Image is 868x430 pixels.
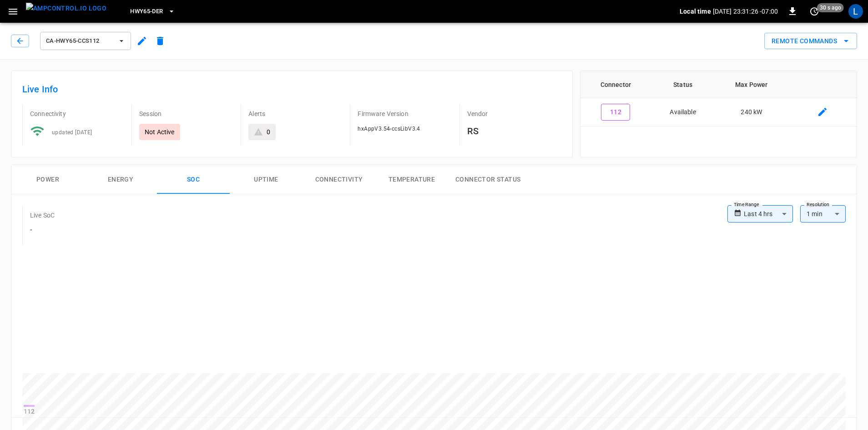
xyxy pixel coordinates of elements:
span: ca-hwy65-ccs112 [46,36,113,46]
label: Resolution [807,201,829,208]
p: Vendor [467,109,561,118]
th: Max Power [715,71,788,98]
div: profile-icon [848,4,863,19]
button: Connector Status [448,165,528,194]
span: 30 s ago [817,3,844,12]
div: 0 [267,127,270,137]
span: updated [DATE] [52,129,92,136]
button: HWY65-DER [126,3,178,20]
div: Last 4 hrs [744,205,793,223]
div: remote commands options [764,33,857,50]
p: Session [139,109,233,118]
button: set refresh interval [807,4,822,19]
h6: RS [467,124,561,138]
p: [DATE] 23:31:26 -07:00 [713,7,778,16]
p: Alerts [248,109,343,118]
span: HWY65-DER [130,6,163,17]
span: hxAppV3.54-ccsLibV3.4 [358,126,420,132]
button: Temperature [375,165,448,194]
h6: Live Info [22,82,561,96]
button: Remote Commands [764,33,857,50]
img: ampcontrol.io logo [26,3,106,14]
p: Not Active [145,127,175,137]
div: 1 min [800,205,846,223]
button: Energy [84,165,157,194]
td: Available [651,98,715,126]
th: Status [651,71,715,98]
button: 112 [601,104,630,121]
button: Uptime [230,165,303,194]
p: Connectivity [30,109,124,118]
p: Firmware Version [358,109,452,118]
table: connector table [580,71,857,126]
label: Time Range [734,201,759,208]
button: SOC [157,165,230,194]
button: ca-hwy65-ccs112 [40,32,131,50]
button: Power [11,165,84,194]
p: Local time [680,7,711,16]
h6: - [30,225,55,235]
th: Connector [580,71,651,98]
td: 240 kW [715,98,788,126]
p: Live SoC [30,211,55,220]
button: Connectivity [303,165,375,194]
